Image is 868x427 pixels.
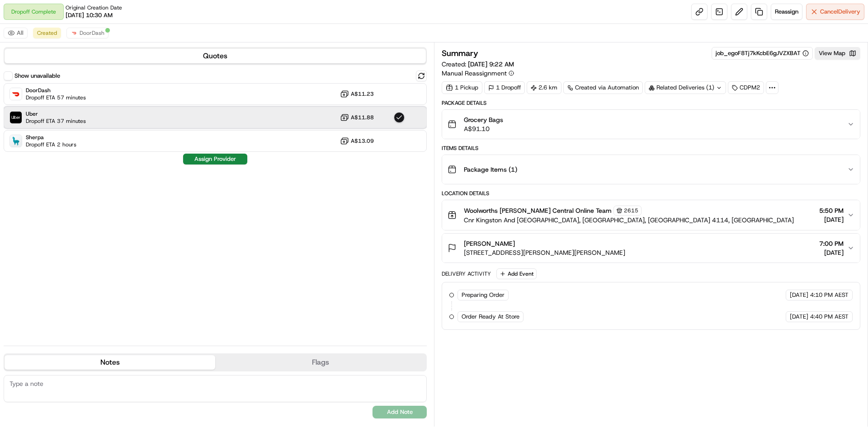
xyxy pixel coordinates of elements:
button: Reassign [771,4,802,20]
button: Assign Provider [183,154,247,164]
button: Manual Reassignment [442,69,514,78]
span: 2615 [624,207,638,214]
button: All [4,28,28,38]
span: 4:40 PM AEST [810,313,849,321]
div: 2.6 km [527,81,561,94]
span: Original Creation Date [66,4,122,11]
input: Clear [24,58,149,68]
button: Created [33,28,61,38]
div: CDPM2 [728,81,764,94]
button: Woolworths [PERSON_NAME] Central Online Team2615Cnr Kingston And [GEOGRAPHIC_DATA], [GEOGRAPHIC_D... [442,200,860,230]
div: 1 Pickup [442,81,482,94]
div: 📗 [9,132,16,139]
span: [DATE] [819,248,844,257]
span: Cnr Kingston And [GEOGRAPHIC_DATA], [GEOGRAPHIC_DATA], [GEOGRAPHIC_DATA] 4114, [GEOGRAPHIC_DATA] [464,216,794,225]
span: Preparing Order [462,291,505,299]
button: A$13.09 [340,136,374,145]
button: [PERSON_NAME][STREET_ADDRESS][PERSON_NAME][PERSON_NAME]7:00 PM[DATE] [442,234,860,263]
button: Quotes [5,49,426,63]
a: Created via Automation [563,81,643,94]
span: 5:50 PM [819,206,844,215]
button: A$11.88 [340,113,374,122]
div: Location Details [442,190,860,197]
span: Uber [26,110,86,117]
span: [DATE] 10:30 AM [66,11,113,19]
div: Related Deliveries (1) [645,81,726,94]
span: Dropoff ETA 2 hours [26,141,76,148]
span: DoorDash [26,87,86,94]
div: 1 Dropoff [484,81,525,94]
button: Notes [5,355,215,370]
span: Grocery Bags [464,115,503,124]
span: Pylon [90,153,109,160]
span: Sherpa [26,134,76,141]
span: Reassign [775,8,798,16]
button: View Map [815,47,860,60]
img: Uber [10,112,22,123]
div: Items Details [442,145,860,152]
span: A$11.23 [351,90,374,98]
button: Start new chat [154,89,165,100]
div: Start new chat [31,86,148,95]
img: Nash [9,9,27,27]
div: Package Details [442,99,860,107]
span: Knowledge Base [18,131,69,140]
a: 📗Knowledge Base [5,127,73,144]
span: API Documentation [85,131,145,140]
h3: Summary [442,49,478,57]
span: A$13.09 [351,137,374,145]
span: Created [37,29,57,37]
button: A$11.23 [340,89,374,99]
a: 💻API Documentation [73,127,149,144]
span: Order Ready At Store [462,313,519,321]
button: CancelDelivery [806,4,864,20]
span: Dropoff ETA 37 minutes [26,117,86,125]
span: [DATE] [790,313,808,321]
label: Show unavailable [14,72,60,80]
span: [STREET_ADDRESS][PERSON_NAME][PERSON_NAME] [464,248,625,257]
button: job_egoF8Tj7kKcbE6gJVZXBAT [716,49,809,57]
div: 💻 [76,132,84,139]
span: [DATE] [819,215,844,224]
span: Created: [442,60,514,69]
span: 7:00 PM [819,239,844,248]
button: Flags [215,355,426,370]
span: DoorDash [80,29,104,37]
span: 4:10 PM AEST [810,291,849,299]
button: DoorDash [66,28,108,38]
span: Cancel Delivery [820,8,860,16]
span: Package Items ( 1 ) [464,165,517,174]
img: doordash_logo_v2.png [71,29,78,37]
span: Woolworths [PERSON_NAME] Central Online Team [464,206,612,215]
img: 1736555255976-a54dd68f-1ca7-489b-9aae-adbdc363a1c4 [9,86,25,103]
button: Grocery BagsA$91.10 [442,110,860,139]
img: DoorDash [10,88,22,100]
span: A$91.10 [464,124,503,133]
span: [PERSON_NAME] [464,239,515,248]
button: Add Event [496,268,537,279]
p: Welcome 👋 [9,36,165,51]
div: We're available if you need us! [31,95,114,103]
div: Delivery Activity [442,270,491,277]
span: Manual Reassignment [442,69,507,78]
a: Powered byPylon [64,153,109,160]
span: [DATE] [790,291,808,299]
span: A$11.88 [351,114,374,121]
span: [DATE] 9:22 AM [468,60,514,68]
span: Dropoff ETA 57 minutes [26,94,86,101]
img: Sherpa [10,135,22,147]
button: Package Items (1) [442,155,860,184]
